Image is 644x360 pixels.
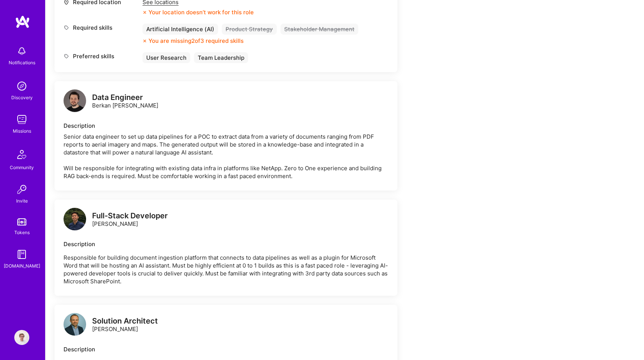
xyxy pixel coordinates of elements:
div: Missions [13,127,31,135]
img: logo [64,208,86,230]
div: Discovery [11,94,33,101]
div: Invite [16,197,28,205]
div: Tokens [14,228,30,236]
a: logo [64,313,86,337]
div: Full-Stack Developer [92,212,168,220]
i: icon Tag [64,53,69,59]
div: Senior data engineer to set up data pipelines for a POC to extract data from a variety of documen... [64,133,388,180]
img: logo [15,15,30,29]
div: Product Strategy [222,24,277,35]
div: User Research [142,52,190,63]
div: Description [64,122,388,130]
i: icon Tag [64,25,69,30]
div: Notifications [9,59,35,67]
img: Community [13,145,31,163]
div: [PERSON_NAME] [92,212,168,228]
img: Invite [14,182,29,197]
div: Team Leadership [194,52,248,63]
div: Description [64,345,388,353]
img: guide book [14,247,29,262]
img: teamwork [14,112,29,127]
img: tokens [17,218,26,225]
p: Responsible for building document ingestion platform that connects to data pipelines as well as a... [64,254,388,285]
img: discovery [14,79,29,94]
div: Preferred skills [64,52,139,60]
div: Description [64,240,388,248]
a: logo [64,89,86,114]
div: Community [10,163,34,171]
img: User Avatar [14,330,29,345]
div: Required skills [64,24,139,32]
div: [DOMAIN_NAME] [4,262,40,270]
div: Your location doesn’t work for this role [142,8,254,16]
div: Artificial Intelligence (AI) [142,24,218,35]
a: User Avatar [12,330,31,345]
i: icon CloseOrange [142,10,147,15]
a: logo [64,208,86,232]
div: [PERSON_NAME] [92,317,158,333]
img: bell [14,44,29,59]
img: logo [64,313,86,336]
div: Berkan [PERSON_NAME] [92,94,158,109]
div: Stakeholder Management [280,24,358,35]
div: You are missing 2 of 3 required skills [148,37,244,45]
img: logo [64,89,86,112]
div: Data Engineer [92,94,158,101]
div: Solution Architect [92,317,158,325]
i: icon CloseOrange [142,39,147,43]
